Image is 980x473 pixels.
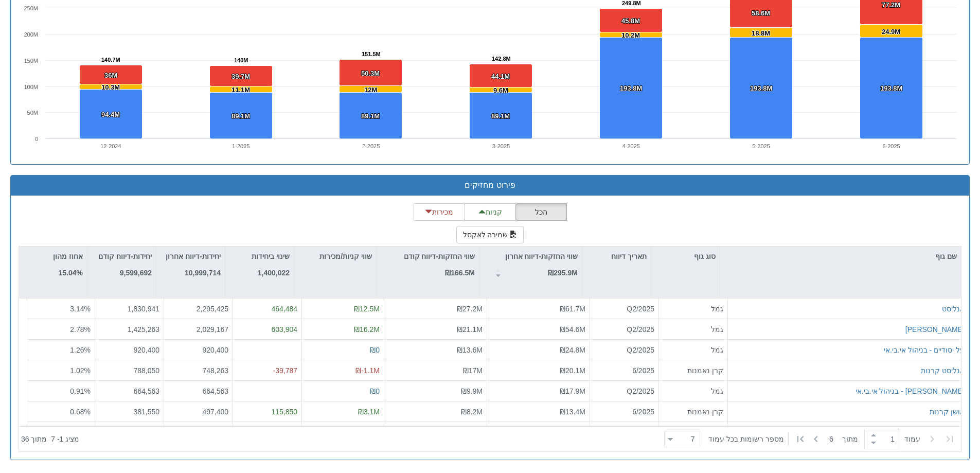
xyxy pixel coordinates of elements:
tspan: 94.4M [101,111,120,118]
p: יחידות-דיווח אחרון [166,251,221,262]
span: ₪20.1M [560,366,585,374]
span: ₪13.6M [457,345,483,354]
div: 1.02 % [31,365,91,375]
tspan: 9.6M [493,86,508,94]
text: 5-2025 [753,143,770,149]
text: 200M [24,31,38,38]
div: 1,830,941 [99,304,159,314]
text: 100M [24,84,38,90]
span: ₪21.1M [457,325,483,333]
div: 920,400 [168,344,228,355]
button: שמירה לאקסל [456,226,524,243]
tspan: 89.1M [491,112,510,120]
div: 2,295,425 [168,304,228,314]
div: 1,425,263 [99,324,159,334]
div: 788,050 [99,365,159,375]
tspan: 193.8M [880,84,902,92]
div: ‏ מתוך [660,428,959,450]
span: ₪8.2M [461,407,483,415]
button: על יסודיים - בניהול אי.בי.אי [884,344,965,355]
tspan: 50.3M [361,69,380,77]
tspan: 142.8M [492,56,511,62]
span: ₪16.2M [354,325,380,333]
span: ₪27.2M [457,305,483,313]
h3: פירוט מחזיקים [19,181,961,190]
tspan: 140.7M [101,57,120,63]
text: 2-2025 [362,143,380,149]
span: ₪3.1M [358,407,380,415]
div: שווי קניות/מכירות [294,247,376,266]
button: אנליסט קרנות [921,365,965,375]
div: 2.78 % [31,324,91,334]
p: יחידות-דיווח קודם [98,251,152,262]
div: 381,550 [99,406,159,416]
tspan: 151.5M [362,51,381,57]
text: 3-2025 [492,143,510,149]
tspan: 12M [364,86,377,94]
div: גמל [663,386,723,396]
tspan: 45.8M [621,17,640,25]
tspan: 24.9M [882,28,900,36]
div: גמל [663,344,723,355]
span: 6 [829,434,842,444]
div: גמל [663,324,723,334]
span: ‏מספר רשומות בכל עמוד [708,434,784,444]
button: הכל [515,203,567,221]
button: [PERSON_NAME] - בניהול אי.בי.אי [856,386,965,396]
div: 748,263 [168,365,228,375]
span: ₪17M [463,366,483,374]
div: 664,563 [99,386,159,396]
p: שווי החזקות-דיווח אחרון [505,251,578,262]
div: קרן נאמנות [663,365,723,375]
text: 4-2025 [622,143,640,149]
tspan: 140M [234,57,248,63]
strong: 15.04% [59,269,83,277]
div: אושן קרנות [930,406,965,416]
strong: 9,599,692 [120,269,152,277]
tspan: 77.2M [882,1,900,9]
div: קרן נאמנות [663,406,723,416]
button: קניות [465,203,516,221]
span: ₪0 [370,387,380,395]
tspan: 10.2M [621,31,640,39]
div: -39,787 [237,365,297,375]
div: שם גוף [720,247,961,266]
span: ₪61.7M [560,305,585,313]
tspan: 11.1M [231,86,250,94]
text: 0 [35,136,38,142]
tspan: 89.1M [361,112,380,120]
div: 0.91 % [31,386,91,396]
text: 150M [24,58,38,64]
p: אחוז מהון [53,251,83,262]
div: Q2/2025 [594,324,654,334]
tspan: 36M [104,72,117,79]
text: 1-2025 [232,143,250,149]
button: אנליסט [942,304,965,314]
div: סוג גוף [651,247,720,266]
tspan: 89.1M [231,112,250,120]
tspan: 39.7M [231,73,250,80]
strong: 1,400,022 [258,269,290,277]
tspan: 44.1M [491,73,510,80]
text: 50M [27,110,38,116]
span: ₪0 [370,345,380,354]
div: תאריך דיווח [582,247,651,266]
div: [PERSON_NAME] [905,324,965,334]
tspan: 193.8M [620,84,642,92]
div: Q2/2025 [594,386,654,396]
button: מכירות [414,203,465,221]
div: 3.14 % [31,304,91,314]
strong: ₪295.9M [548,269,578,277]
text: 12-2024 [100,143,121,149]
tspan: 10.3M [101,83,120,91]
div: Q2/2025 [594,344,654,355]
div: 6/2025 [594,406,654,416]
div: 1.26 % [31,344,91,355]
span: ₪9.9M [461,387,483,395]
div: 2,029,167 [168,324,228,334]
tspan: 18.8M [752,29,770,37]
